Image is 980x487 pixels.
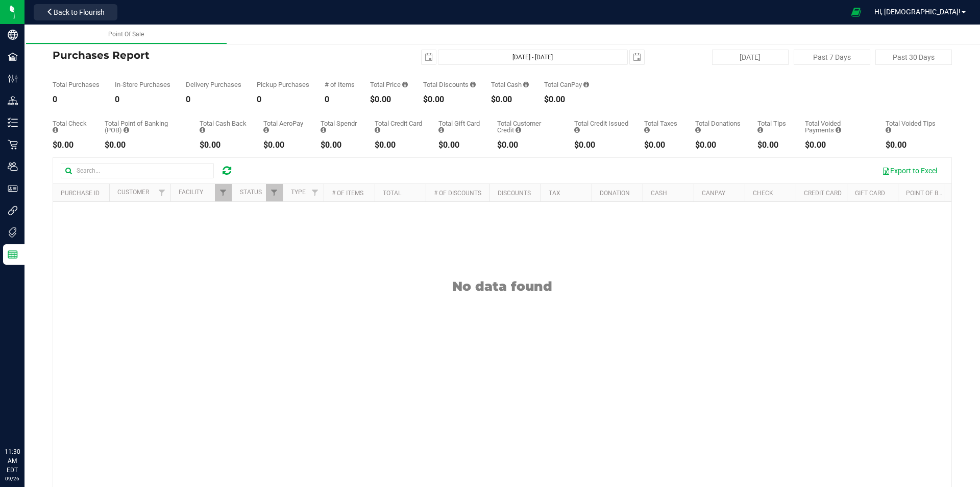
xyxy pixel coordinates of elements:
[600,190,630,197] a: Donation
[805,141,870,149] div: $0.00
[438,141,482,149] div: $0.00
[886,127,891,133] i: Sum of all tip amounts from voided payment transactions for all purchases in the date range.
[8,74,18,84] inline-svg: Configuration
[186,96,241,104] div: 0
[8,140,18,150] inline-svg: Retail
[805,120,870,133] div: Total Voided Payments
[574,120,629,133] div: Total Credit Issued
[886,141,937,149] div: $0.00
[53,50,352,61] h4: Purchases Report
[491,81,529,88] div: Total Cash
[497,141,559,149] div: $0.00
[757,120,789,133] div: Total Tips
[845,2,868,22] span: Open Ecommerce Menu
[875,50,952,65] button: Past 30 Days
[263,141,305,149] div: $0.00
[370,81,408,88] div: Total Price
[332,190,363,197] a: # of Items
[5,447,20,475] p: 11:30 AM EDT
[124,127,129,133] i: Sum of the successful, non-voided point-of-banking payment transactions, both via payment termina...
[200,120,248,133] div: Total Cash Back
[186,81,241,88] div: Delivery Purchases
[34,4,117,20] button: Back to Flourish
[630,50,644,64] span: select
[753,190,773,197] a: Check
[10,405,41,436] iframe: Resource center
[53,141,89,149] div: $0.00
[497,120,559,133] div: Total Customer Credit
[8,227,18,238] inline-svg: Tags
[491,96,529,104] div: $0.00
[874,8,961,16] span: Hi, [DEMOGRAPHIC_DATA]!
[422,50,436,64] span: select
[8,249,18,260] inline-svg: Reports
[61,163,214,178] input: Search...
[325,96,355,104] div: 0
[370,96,408,104] div: $0.00
[8,183,18,194] inline-svg: User Roles
[154,184,170,201] a: Filter
[8,30,18,40] inline-svg: Company
[712,50,789,65] button: [DATE]
[321,120,359,133] div: Total Spendr
[516,127,521,133] i: Sum of the successful, non-voided payments using account credit for all purchases in the date range.
[574,127,580,133] i: Sum of all account credit issued for all refunds from returned purchases in the date range.
[53,253,951,294] div: No data found
[544,96,589,104] div: $0.00
[836,127,841,133] i: Sum of all voided payment transaction amounts, excluding tips and transaction fees, for all purch...
[307,184,324,201] a: Filter
[523,81,529,88] i: Sum of the successful, non-voided cash payment transactions for all purchases in the date range. ...
[423,96,476,104] div: $0.00
[117,189,149,196] a: Customer
[375,127,380,133] i: Sum of the successful, non-voided credit card payment transactions for all purchases in the date ...
[383,190,401,197] a: Total
[574,141,629,149] div: $0.00
[257,96,309,104] div: 0
[804,190,842,197] a: Credit Card
[651,190,667,197] a: Cash
[375,120,423,133] div: Total Credit Card
[855,190,885,197] a: Gift Card
[263,127,269,133] i: Sum of the successful, non-voided AeroPay payment transactions for all purchases in the date range.
[544,81,589,88] div: Total CanPay
[240,189,262,196] a: Status
[115,81,170,88] div: In-Store Purchases
[263,120,305,133] div: Total AeroPay
[375,141,423,149] div: $0.00
[215,184,232,201] a: Filter
[695,120,742,133] div: Total Donations
[8,161,18,172] inline-svg: Users
[498,190,531,197] a: Discounts
[179,189,203,196] a: Facility
[53,81,100,88] div: Total Purchases
[549,190,560,197] a: Tax
[470,81,476,88] i: Sum of the discount values applied to the all purchases in the date range.
[8,52,18,62] inline-svg: Facilities
[644,120,680,133] div: Total Taxes
[5,475,20,482] p: 09/26
[402,81,408,88] i: Sum of the total prices of all purchases in the date range.
[423,81,476,88] div: Total Discounts
[257,81,309,88] div: Pickup Purchases
[644,127,650,133] i: Sum of the total taxes for all purchases in the date range.
[757,141,789,149] div: $0.00
[875,162,944,179] button: Export to Excel
[200,141,248,149] div: $0.00
[434,190,481,197] a: # of Discounts
[105,141,184,149] div: $0.00
[757,127,763,133] i: Sum of all tips added to successful, non-voided payments for all purchases in the date range.
[438,120,482,133] div: Total Gift Card
[325,81,355,88] div: # of Items
[108,31,144,38] span: Point Of Sale
[53,96,100,104] div: 0
[906,190,978,197] a: Point of Banking (POB)
[53,127,58,133] i: Sum of the successful, non-voided check payment transactions for all purchases in the date range.
[695,127,701,133] i: Sum of all round-up-to-next-dollar total price adjustments for all purchases in the date range.
[438,127,444,133] i: Sum of the successful, non-voided gift card payment transactions for all purchases in the date ra...
[200,127,205,133] i: Sum of the cash-back amounts from rounded-up electronic payments for all purchases in the date ra...
[105,120,184,133] div: Total Point of Banking (POB)
[61,190,100,197] a: Purchase ID
[702,190,725,197] a: CanPay
[8,118,18,128] inline-svg: Inventory
[115,96,170,104] div: 0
